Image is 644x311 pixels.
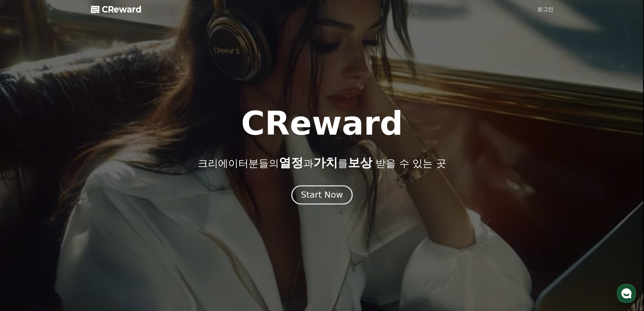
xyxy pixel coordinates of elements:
a: 로그인 [537,5,553,14]
span: 대화 [62,225,70,230]
a: Start Now [293,193,351,199]
div: Start Now [301,189,343,201]
h1: CReward [241,107,403,140]
span: 열정 [279,156,303,170]
p: 크리에이터분들의 과 를 받을 수 있는 곳 [198,156,446,170]
span: 보상 [348,156,372,170]
span: 홈 [21,225,25,230]
button: Start Now [291,185,353,204]
a: 홈 [2,215,45,231]
a: CReward [91,4,142,15]
a: 대화 [45,215,87,231]
span: 가치 [313,156,338,170]
a: 설정 [87,215,130,231]
span: 설정 [104,225,113,230]
span: CReward [102,4,142,15]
